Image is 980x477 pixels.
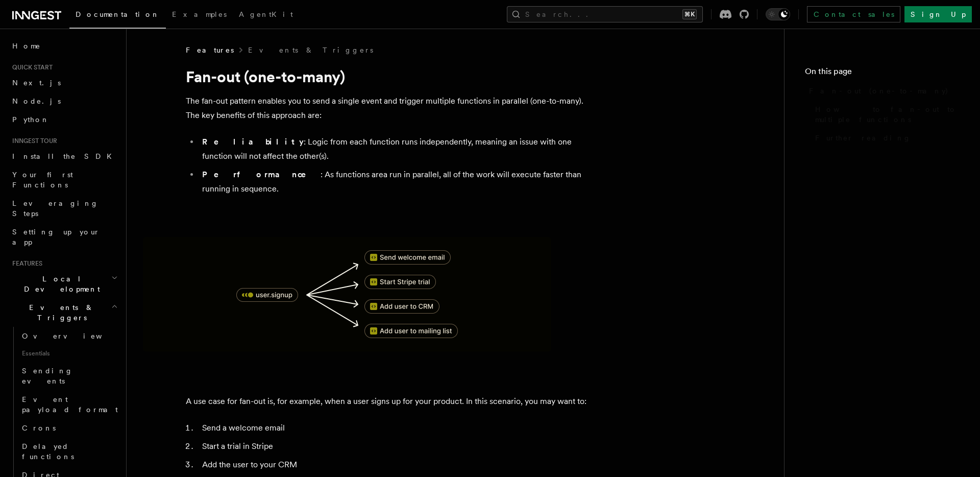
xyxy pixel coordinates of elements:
[199,421,594,435] li: Send a welcome email
[248,45,373,55] a: Events & Triggers
[18,390,120,419] a: Event payload format
[12,171,73,189] span: Your first Functions
[8,194,120,223] a: Leveraging Steps
[507,6,703,22] button: Search...⌘K
[166,3,233,28] a: Examples
[8,110,120,129] a: Python
[682,9,697,19] kbd: ⌘K
[76,10,160,18] span: Documentation
[18,419,120,437] a: Crons
[18,345,120,362] span: Essentials
[766,8,790,20] button: Toggle dark mode
[8,137,57,145] span: Inngest tour
[12,152,118,160] span: Install the SDK
[12,41,41,51] span: Home
[199,439,594,454] li: Start a trial in Stripe
[199,135,594,163] li: : Logic from each function runs independently, meaning an issue with one function will not affect...
[807,6,900,22] a: Contact sales
[8,274,111,294] span: Local Development
[12,97,61,105] span: Node.js
[239,10,293,18] span: AgentKit
[8,259,42,268] span: Features
[233,3,299,28] a: AgentKit
[8,92,120,110] a: Node.js
[8,270,120,298] button: Local Development
[12,115,50,124] span: Python
[8,165,120,194] a: Your first Functions
[12,79,61,87] span: Next.js
[815,133,911,143] span: Further reading
[22,332,127,340] span: Overview
[815,104,960,125] span: How to fan-out to multiple functions
[186,45,234,55] span: Features
[805,65,960,82] h4: On this page
[18,327,120,345] a: Overview
[186,67,594,86] h1: Fan-out (one-to-many)
[8,298,120,327] button: Events & Triggers
[199,168,594,196] li: : As functions area run in parallel, all of the work will execute faster than running in sequence.
[809,86,949,96] span: Fan-out (one-to-many)
[8,74,120,92] a: Next.js
[811,100,960,129] a: How to fan-out to multiple functions
[22,442,74,461] span: Delayed functions
[12,228,100,246] span: Setting up your app
[805,82,960,100] a: Fan-out (one-to-many)
[12,199,99,218] span: Leveraging Steps
[811,129,960,147] a: Further reading
[8,63,53,71] span: Quick start
[143,237,551,351] img: A diagram showing how to fan-out to multiple functions
[199,458,594,472] li: Add the user to your CRM
[904,6,972,22] a: Sign Up
[22,424,56,432] span: Crons
[186,94,594,123] p: The fan-out pattern enables you to send a single event and trigger multiple functions in parallel...
[8,37,120,55] a: Home
[172,10,227,18] span: Examples
[22,367,73,385] span: Sending events
[22,395,118,414] span: Event payload format
[8,147,120,165] a: Install the SDK
[69,3,166,29] a: Documentation
[202,137,304,147] strong: Reliability
[8,223,120,251] a: Setting up your app
[8,302,111,323] span: Events & Triggers
[18,362,120,390] a: Sending events
[202,170,321,179] strong: Performance
[18,437,120,466] a: Delayed functions
[186,394,594,409] p: A use case for fan-out is, for example, when a user signs up for your product. In this scenario, ...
